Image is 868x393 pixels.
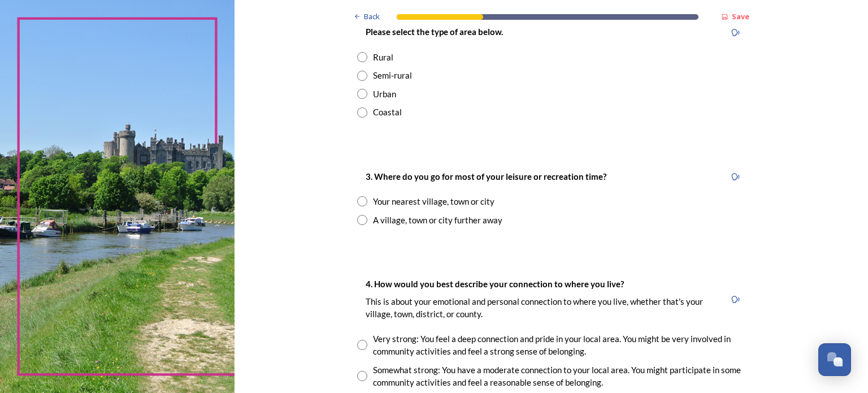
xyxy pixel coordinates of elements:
[366,27,503,37] strong: Please select the type of area below.
[373,195,494,208] div: Your nearest village, town or city
[373,364,746,389] div: Somewhat strong: You have a moderate connection to your local area. You might participate in some...
[366,171,606,182] strong: 3. Where do you go for most of your leisure or recreation time?
[373,69,412,82] div: Semi-rural
[732,11,749,21] strong: Save
[373,332,746,358] div: Very strong: You feel a deep connection and pride in your local area. You might be very involved ...
[818,343,851,376] button: Open Chat
[373,106,402,119] div: Coastal
[366,279,624,289] strong: 4. How would you best describe your connection to where you live?
[373,51,393,64] div: Rural
[364,11,380,22] span: Back
[373,214,502,227] div: A village, town or city further away
[366,296,717,320] p: This is about your emotional and personal connection to where you live, whether that's your villa...
[373,88,396,101] div: Urban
